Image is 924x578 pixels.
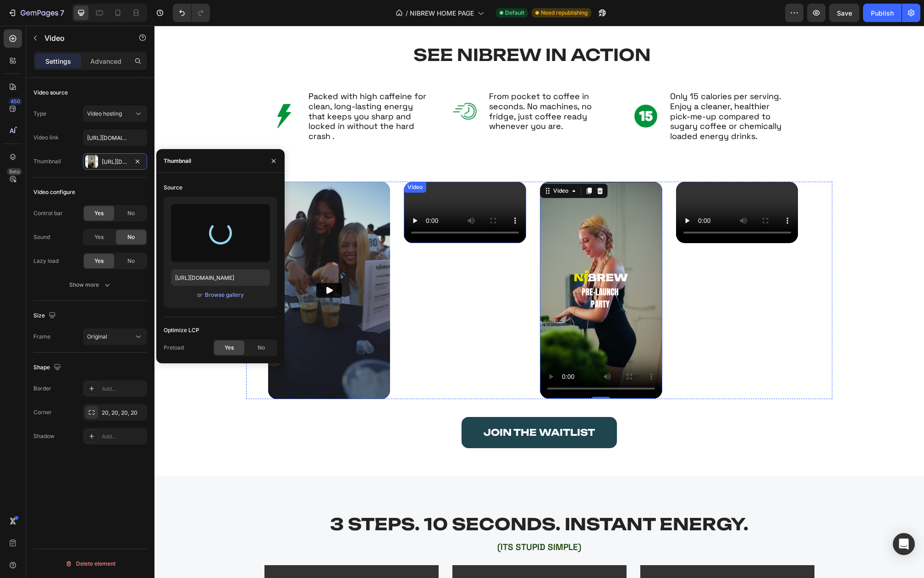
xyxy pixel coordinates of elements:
video: Video [249,156,372,217]
input: https://example.com/image.jpg [171,269,270,286]
div: Type [33,110,46,118]
p: From pocket to coffee in seconds. No machines, no fridge, just coffee ready whenever you are. [335,66,456,105]
p: Only 15 calories per serving. Enjoy a cleaner, healthier pick-me-up compared to sugary coffee or ... [516,66,637,115]
span: Need republishing [541,9,588,17]
p: Video [44,33,122,44]
div: Optimize LCP [164,326,199,334]
span: Original [87,333,107,340]
button: Show more [33,277,147,293]
p: Advanced [90,56,121,66]
div: Video configure [33,188,75,196]
div: 20, 20, 20, 20 [102,409,145,417]
div: Beta [7,168,22,175]
span: or [197,289,203,300]
button: Browse gallery [204,290,244,300]
span: Yes [94,257,104,265]
div: Border [33,384,51,393]
div: Sound [33,233,50,241]
div: Control bar [33,209,63,217]
div: Undo/Redo [173,4,210,22]
div: Lazy load [33,257,59,265]
span: Video hosting [87,110,122,117]
span: No [127,257,135,265]
div: Preload [164,344,184,352]
strong: Join the waitlist [329,401,440,412]
p: Settings [45,56,71,66]
img: Alt image [114,156,236,373]
span: Save [837,9,852,17]
span: / [406,8,408,18]
img: gempages_576587620184752978-f3abf4e6-cf50-47cf-ae02-0ac9870379ae.png [298,73,323,98]
div: Video link [33,133,59,142]
a: Join the waitlist [307,391,462,422]
video: Video [522,156,644,217]
div: Show more [69,280,112,289]
div: Video [397,161,416,169]
video: Video [385,156,508,373]
div: [URL][DOMAIN_NAME] [102,158,128,166]
div: 450 [9,98,22,105]
div: Source [164,183,182,192]
img: gempages_576587620184752978-17c172f7-b1e6-4e00-800d-aba95b248f22.png [479,78,504,103]
span: Yes [225,344,234,352]
button: Video hosting [83,106,147,122]
div: Delete element [65,558,115,569]
strong: 3 STEPS. 10 SECONDS. INSTANT ENERGY. [176,488,594,509]
div: Add... [102,385,145,393]
div: Shape [33,361,63,374]
div: Thumbnail [164,157,191,165]
span: NIBREW HOME PAGE [410,8,474,18]
div: Browse gallery [205,291,244,299]
div: Open Intercom Messenger [893,533,915,555]
div: Thumbnail [33,157,61,166]
button: Delete element [33,556,147,571]
p: 7 [60,7,64,18]
div: Video [251,157,270,166]
input: Insert video url here [83,129,147,146]
button: Play [162,257,187,272]
button: Save [829,4,859,22]
button: 7 [4,4,68,22]
span: Default [505,9,524,17]
p: (ITS STUPID SIMPLE) [111,516,659,528]
div: Publish [871,8,894,18]
div: Add... [102,433,145,441]
span: No [258,344,265,352]
div: Size [33,310,58,322]
span: Yes [94,209,104,217]
span: Yes [94,233,104,241]
span: No [127,209,135,217]
div: Video source [33,89,68,97]
span: No [127,233,135,241]
button: Publish [863,4,902,22]
div: Corner [33,408,52,417]
button: Original [83,328,147,345]
iframe: Design area [154,26,924,578]
div: Frame [33,333,50,341]
div: Shadow [33,432,55,440]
